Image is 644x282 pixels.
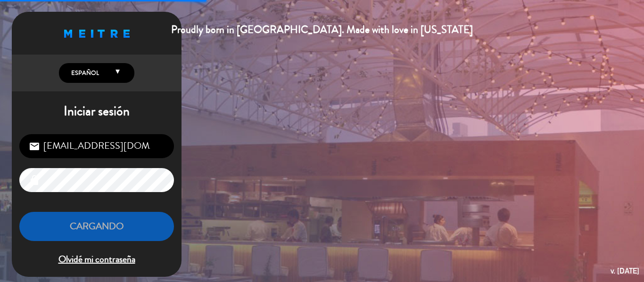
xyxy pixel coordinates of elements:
[29,175,40,186] i: lock
[69,68,99,78] span: Español
[12,104,182,120] h1: Iniciar sesión
[611,265,639,277] div: v. [DATE]
[19,212,174,242] button: Cargando
[19,252,174,267] span: Olvidé mi contraseña
[19,134,174,158] input: Correo Electrónico
[29,141,40,152] i: email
